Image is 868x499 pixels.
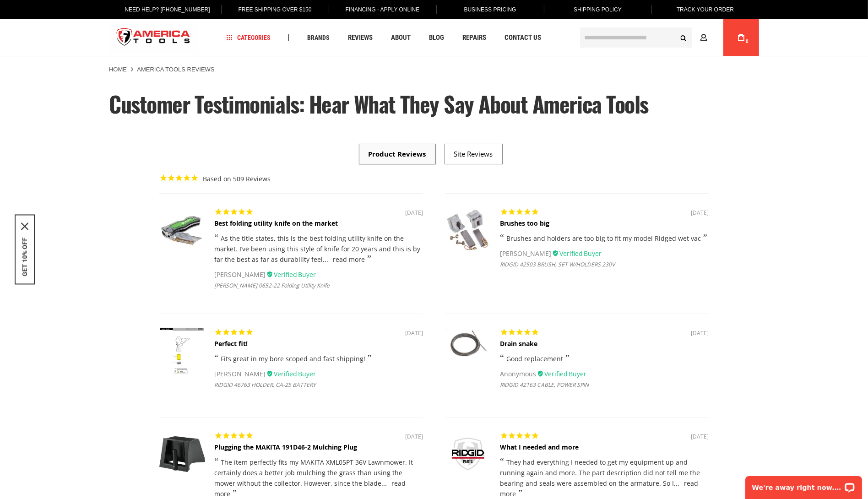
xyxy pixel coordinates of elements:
a: RIDGID 42163 CABLE, POWER SPIN [500,381,589,389]
a: RIDGID 46763 HOLDER, CA-25 BATTERY [214,381,316,389]
div: Good replacement [500,353,709,364]
button: Close [21,223,28,230]
button: GET 10% OFF [21,238,28,277]
img: MAKITA 191D46-2 MULCHING PLUG, XML05 Product Image [159,431,205,477]
span: 0 [746,39,749,44]
a: Perfect fit! [214,339,248,348]
div: The item perfectly fits my MAKITA XML05PT 36V Lawnmower. It certainly does a better job mulching ... [214,457,423,499]
span: Shipping Policy [574,6,622,13]
a: read more [333,255,365,264]
a: RIDGID 42503 BRUSH, SET W/HOLDERS 230V [500,260,615,268]
iframe: LiveChat chat widget [739,470,868,499]
a: Drain snake [500,339,537,348]
span: Brands [307,34,330,41]
span: Repairs [462,34,486,41]
a: About [387,32,415,44]
img: America Tools [109,21,198,55]
a: Categories [222,32,275,44]
svg: close icon [21,223,28,230]
a: Brands [303,32,334,44]
span: 509 [203,174,271,183]
strong: America Tools Reviews [137,66,214,73]
div: [PERSON_NAME] [214,269,423,280]
img: RIDGID 42503 BRUSH, SET W/HOLDERS 230V Product Image [445,207,491,253]
div: As the title states, this is the best folding utility knife on the market. I’ve been using this s... [214,233,423,265]
span: Reviews [348,34,373,41]
button: Search [675,29,692,46]
div: Anonymous [500,369,709,379]
div: They had everything I needed to get my equipment up and running again and more. The part descript... [500,457,709,499]
img: RIDGID 46763 HOLDER, CA-25 BATTERY Product Image [159,328,205,374]
span: Customer Testimonials: Hear What They Say About America Tools [109,87,648,120]
img: RIDGID 77227 ARMATURE SLEEVE Product Image [445,431,491,477]
a: Contact Us [500,32,545,44]
div: [PERSON_NAME] [500,248,709,259]
a: Repairs [458,32,490,44]
a: Home [109,65,127,74]
span: About [391,34,411,41]
span: Contact Us [505,34,541,41]
div: Brushes and holders are too big to fit my model Ridged wet vac [500,233,709,244]
a: [PERSON_NAME] 0652-22 Folding Utility Knife [214,282,330,289]
img: GREENLEE 0652-22 Folding Utility Knife Product Image [159,207,205,253]
span: Blog [429,34,444,41]
span: Categories [227,34,271,41]
a: Brushes too big [500,219,549,228]
div: [PERSON_NAME] [214,369,423,379]
a: store logo [109,21,198,55]
a: read more [500,479,698,498]
img: RIDGID 42163 CABLE, POWER SPIN Product Image [445,328,491,360]
a: Blog [425,32,448,44]
a: read more [214,479,406,498]
a: Best folding utility knife on the market [214,219,338,228]
div: Fits great in my bore scoped and fast shipping! [214,353,423,364]
a: Plugging the MAKITA 191D46-2 Mulching Plug [214,443,357,451]
a: 0 [732,19,750,56]
a: Reviews [344,32,377,44]
a: What I needed and more [500,443,579,451]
